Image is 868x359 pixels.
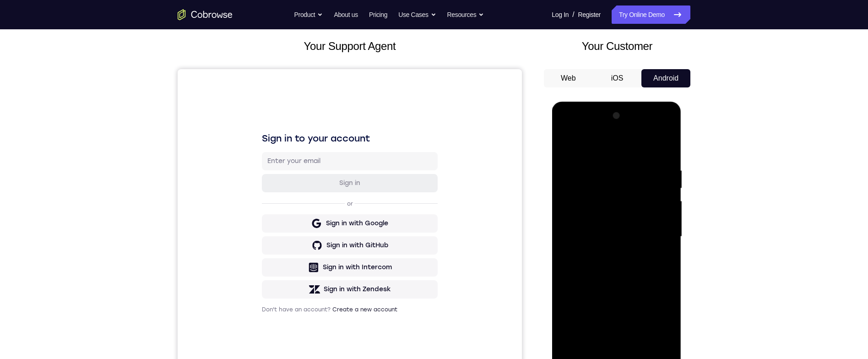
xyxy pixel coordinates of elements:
[294,5,323,24] button: Product
[641,69,690,87] button: Android
[398,5,436,24] button: Use Cases
[178,9,233,20] a: Go to the home page
[552,5,569,24] a: Log In
[572,9,574,20] span: /
[178,38,522,54] h2: Your Support Agent
[369,5,387,24] a: Pricing
[447,5,484,24] button: Resources
[544,69,593,87] button: Web
[578,5,601,24] a: Register
[593,69,642,87] button: iOS
[612,5,690,24] a: Try Online Demo
[544,38,690,54] h2: Your Customer
[334,5,358,24] a: About us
